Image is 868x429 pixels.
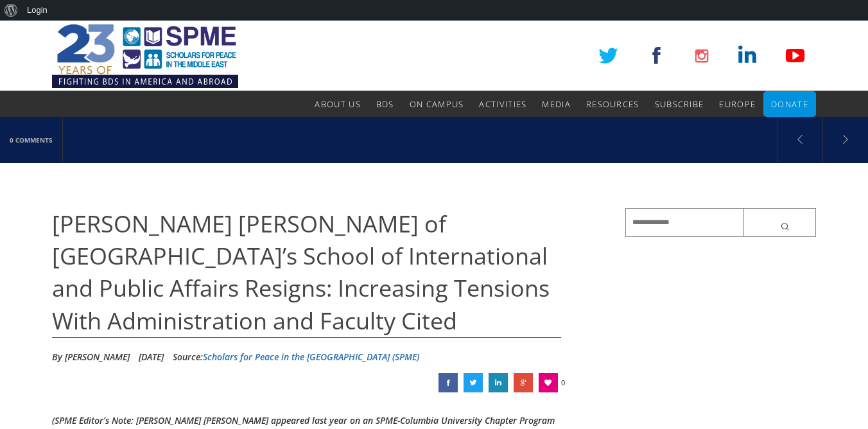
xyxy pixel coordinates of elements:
a: On Campus [410,91,464,117]
li: By [PERSON_NAME] [52,347,130,367]
a: Media [542,91,571,117]
span: 0 [561,373,565,392]
span: Media [542,98,571,110]
a: Dean Lisa Anderson of Columbia University’s School of International and Public Affairs Resigns: I... [438,373,458,392]
span: Activities [479,98,526,110]
span: Europe [719,98,756,110]
a: Activities [479,91,526,117]
span: Donate [771,98,808,110]
span: Subscribe [655,98,704,110]
a: Dean Lisa Anderson of Columbia University’s School of International and Public Affairs Resigns: I... [489,373,508,392]
span: On Campus [410,98,464,110]
a: Donate [771,91,808,117]
span: About Us [315,98,360,110]
span: [PERSON_NAME] [PERSON_NAME] of [GEOGRAPHIC_DATA]’s School of International and Public Affairs Res... [52,208,550,337]
a: Scholars for Peace in the [GEOGRAPHIC_DATA] (SPME) [203,351,419,363]
a: Subscribe [655,91,704,117]
a: Dean Lisa Anderson of Columbia University’s School of International and Public Affairs Resigns: I... [514,373,533,392]
img: SPME [52,21,238,91]
li: [DATE] [139,347,164,367]
a: About Us [315,91,360,117]
a: Resources [586,91,639,117]
span: Resources [586,98,639,110]
a: Europe [719,91,756,117]
a: BDS [376,91,394,117]
span: BDS [376,98,394,110]
a: Dean Lisa Anderson of Columbia University’s School of International and Public Affairs Resigns: I... [464,373,483,392]
div: Source: [173,347,419,367]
